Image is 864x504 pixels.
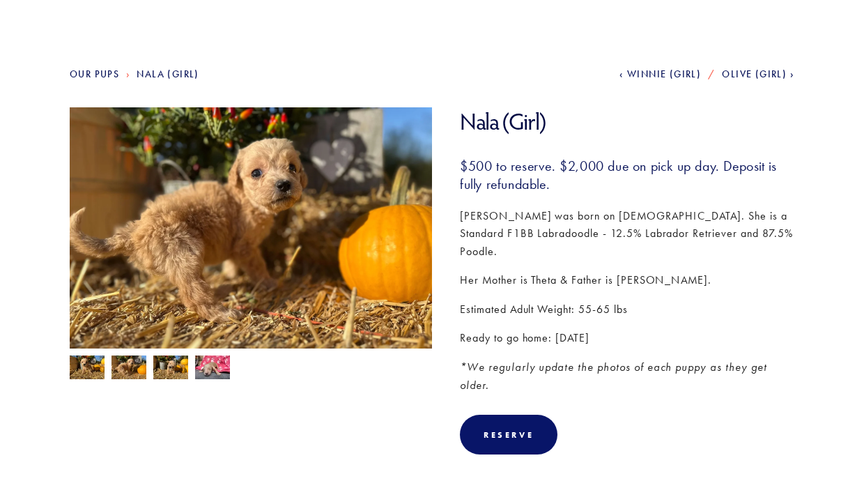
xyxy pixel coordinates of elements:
[460,271,794,289] p: Her Mother is Theta & Father is [PERSON_NAME].
[619,68,701,80] a: Winnie (Girl)
[460,207,794,261] p: [PERSON_NAME] was born on [DEMOGRAPHIC_DATA]. She is a Standard F1BB Labradoodle - 12.5% Labrador...
[460,360,771,392] em: *We regularly update the photos of each puppy as they get older.
[153,356,188,382] img: Nala 3.jpg
[70,68,119,80] a: Our Pups
[70,107,432,379] img: Nala 4.jpg
[484,429,534,440] div: Reserve
[70,356,105,382] img: Nala 2.jpg
[137,68,199,80] a: Nala (Girl)
[460,107,794,136] h1: Nala (Girl)
[460,157,794,193] h3: $500 to reserve. $2,000 due on pick up day. Deposit is fully refundable.
[722,68,787,80] span: Olive (Girl)
[460,329,794,347] p: Ready to go home: [DATE]
[460,415,557,455] div: Reserve
[460,300,794,319] p: Estimated Adult Weight: 55-65 lbs
[111,356,146,382] img: Nala 4.jpg
[722,68,794,80] a: Olive (Girl)
[627,68,701,80] span: Winnie (Girl)
[195,356,230,382] img: Nala 1.jpg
